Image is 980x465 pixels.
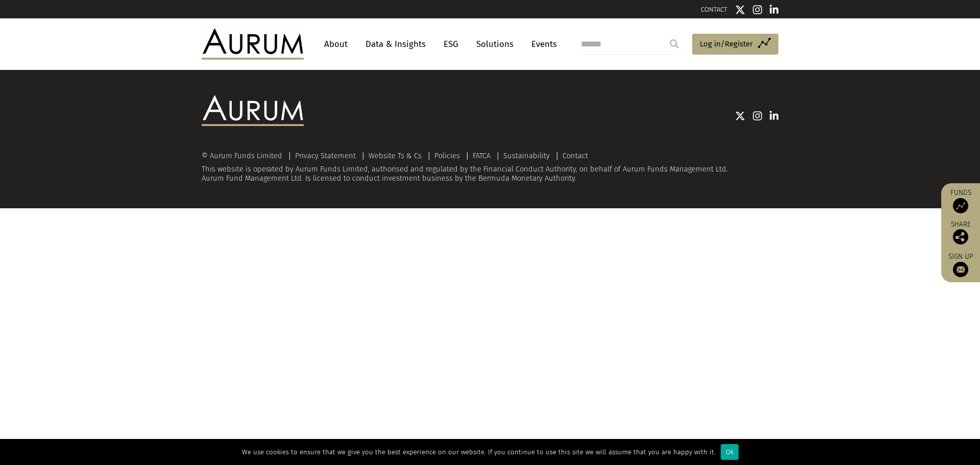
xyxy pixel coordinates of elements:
[202,152,778,183] div: This website is operated by Aurum Funds Limited, authorised and regulated by the Financial Conduc...
[770,111,779,121] img: Linkedin icon
[770,5,779,15] img: Linkedin icon
[735,111,745,121] img: Twitter icon
[562,151,588,160] a: Contact
[369,151,422,160] a: Website Ts & Cs
[953,198,968,213] img: Access Funds
[434,151,460,160] a: Policies
[753,111,762,121] img: Instagram icon
[664,34,684,54] input: Submit
[753,5,762,15] img: Instagram icon
[319,35,353,54] a: About
[360,35,431,54] a: Data & Insights
[438,35,463,54] a: ESG
[202,152,287,160] div: © Aurum Funds Limited
[701,6,727,13] a: CONTACT
[202,95,304,126] img: Aurum Logo
[946,188,975,213] a: Funds
[473,151,491,160] a: FATCA
[692,34,778,55] a: Log in/Register
[295,151,356,160] a: Privacy Statement
[202,29,304,59] img: Aurum
[700,38,753,50] span: Log in/Register
[735,5,745,15] img: Twitter icon
[503,151,550,160] a: Sustainability
[526,35,557,54] a: Events
[471,35,519,54] a: Solutions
